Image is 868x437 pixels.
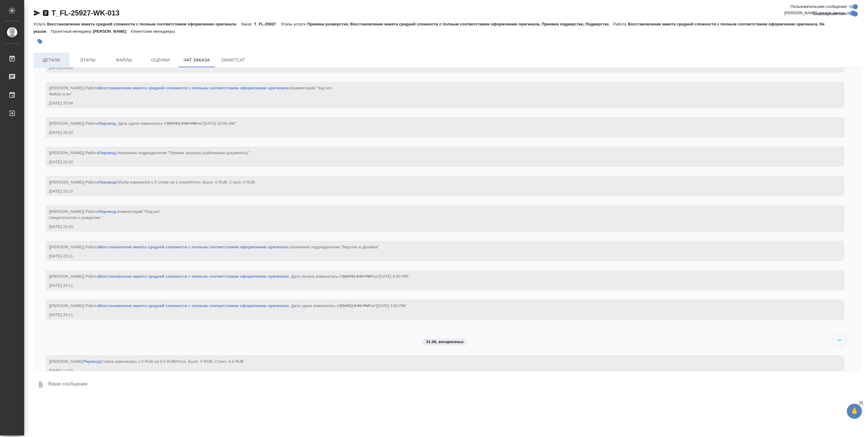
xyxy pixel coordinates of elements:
[784,10,845,16] span: [PERSON_NAME] детали заказа
[49,283,823,289] div: [DATE] 20:11
[49,121,236,126] span: [[PERSON_NAME]] Работа . Дата сдачи изменилась с на
[73,56,102,64] span: Этапы
[42,9,49,17] button: Скопировать ссылку
[254,22,281,26] p: T_FL-25927
[49,224,823,230] div: [DATE] 20:10
[47,22,241,26] p: Восстановление макета средней сложности с полным соответствием оформлению оригинала
[49,274,409,279] span: [[PERSON_NAME]] Работа . Дата начала изменилась с на
[131,29,177,34] p: Клиентские менеджеры
[813,11,847,17] span: Оповещения-логи
[49,159,823,165] div: [DATE] 20:10
[849,405,860,418] span: 🙏
[49,130,823,136] div: [DATE] 20:10
[117,151,250,155] span: Назначено подразделение "Прямая загрузка (шаблонные документы)"
[377,274,409,279] span: "[DATE] 8:00 PM"
[49,86,333,96] span: Комментарий "под нот Файлы в ин"
[51,29,93,34] p: Проектный менеджер
[290,245,379,249] span: Назначено подразделение "Верстки и дизайна"
[146,56,175,64] span: Оценки
[175,359,244,364] span: Итого. Было: 0 RUB. Стало: 0.6 RUB
[219,56,248,64] span: SmartCat
[202,121,236,126] span: "[DATE] 10:00 AM"
[99,121,116,126] a: Перевод
[49,245,379,249] span: [[PERSON_NAME]] Работа .
[99,303,289,308] a: Восстановление макета средней сложности с полным соответствием оформлению оригинала
[166,121,198,126] span: "[DATE] 4:00 PM"
[110,56,139,64] span: Файлы
[307,22,613,26] p: Приемка разверстки, Восстановление макета средней сложности с полным соответствием оформлению ори...
[281,22,307,26] p: Этапы услуги
[99,151,116,155] a: Перевод
[99,86,289,90] a: Восстановление макета средней сложности с полным соответствием оформлению оригинала
[49,65,823,71] div: [DATE] 20:04
[51,9,120,17] a: T_FL-25927-WK-013
[49,151,250,155] span: [[PERSON_NAME]] Работа .
[339,303,370,308] span: "[DATE] 5:00 PM"
[49,86,333,96] span: [[PERSON_NAME]] Работа .
[49,359,244,364] span: [[PERSON_NAME] Ставка изменилась с 0 RUB на 0.6 RUB
[37,56,66,64] span: Детали
[847,404,862,419] button: 🙏
[49,100,823,106] div: [DATE] 20:04
[49,253,823,259] div: [DATE] 20:11
[49,188,823,194] div: [DATE] 20:10
[791,4,847,10] span: Пользовательские сообщения
[613,22,628,26] p: Работа
[33,22,47,26] p: Услуга
[33,35,47,48] button: Добавить тэг
[49,209,160,220] span: Комментарий "Под нот Свидетельство о рождении "
[49,180,255,184] span: [[PERSON_NAME]] Работа Объём изменился с 0 слово на 1 слово
[182,56,211,64] span: Чат заказа
[49,209,160,220] span: [[PERSON_NAME]] Работа .
[375,303,407,308] span: "[DATE] 3:00 PM"
[93,29,131,34] p: [PERSON_NAME]
[99,245,289,249] a: Восстановление макета средней сложности с полным соответствием оформлению оригинала
[190,180,255,184] span: Итого. Было: 0 RUB. Стало: 0 RUB
[99,274,289,279] a: Восстановление макета средней сложности с полным соответствием оформлению оригинала
[83,359,100,364] a: Перевод
[241,22,254,26] p: Заказ:
[49,303,407,308] span: [[PERSON_NAME]] Работа . Дата сдачи изменилась с на
[33,9,41,17] button: Скопировать ссылку для ЯМессенджера
[49,368,823,374] div: [DATE] 11:02
[99,180,116,184] a: Перевод
[426,339,464,345] p: 31.08, воскресенье
[341,274,373,279] span: "[DATE] 5:07 PM"
[49,312,823,318] div: [DATE] 20:11
[99,209,116,214] a: Перевод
